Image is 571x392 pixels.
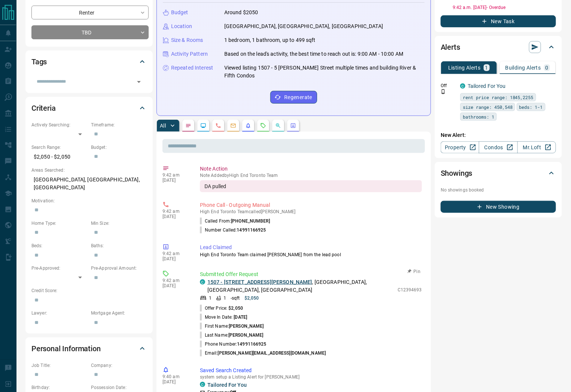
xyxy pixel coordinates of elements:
svg: Requests [260,123,266,129]
span: [PERSON_NAME][EMAIL_ADDRESS][DOMAIN_NAME] [218,350,326,356]
p: , [GEOGRAPHIC_DATA], [GEOGRAPHIC_DATA], [GEOGRAPHIC_DATA] [207,278,394,294]
svg: Opportunities [275,123,281,129]
p: Pre-Approval Amount: [91,265,147,272]
p: Size & Rooms [171,36,203,44]
p: Last Name: [200,332,264,339]
span: bathrooms: 1 [463,113,494,120]
div: DA pulled [200,180,422,192]
p: New Alert: [441,131,556,139]
p: Called From: [200,218,270,224]
p: Job Title: [31,362,87,369]
p: Beds: [31,242,87,249]
p: system setup a Listing Alert for [PERSON_NAME] [200,374,422,380]
span: 14991166925 [237,227,266,233]
p: Lawyer: [31,310,87,316]
p: Note Action [200,165,422,173]
p: High End Toronto Team claimed [PERSON_NAME] from the lead pool [200,251,422,258]
p: Search Range: [31,144,87,151]
div: Alerts [441,38,556,56]
span: size range: 450,548 [463,103,513,111]
p: Baths: [91,242,147,249]
p: 0 [546,65,549,70]
p: Phone Number: [200,341,267,347]
div: TBD [31,25,149,39]
p: Off [441,82,456,89]
p: Note Added by High End Toronto Team [200,173,422,178]
p: Credit Score: [31,287,147,294]
p: $2,050 - $2,050 [31,151,87,163]
p: Budget: [91,144,147,151]
p: Timeframe: [91,122,147,128]
p: 1 [224,295,226,301]
svg: Lead Browsing Activity [200,123,206,129]
span: [DATE] [234,315,247,320]
svg: Emails [230,123,236,129]
p: 9:42 am [163,209,189,214]
span: [PERSON_NAME] [228,333,263,338]
a: Property [441,141,479,153]
span: rent price range: 1845,2255 [463,94,534,101]
h2: Tags [31,56,47,68]
svg: Notes [185,123,191,129]
p: C12394693 [398,287,422,293]
button: Pin [403,268,425,275]
a: Mr.Loft [517,141,556,153]
div: Tags [31,53,147,71]
p: 9:42 am [163,251,189,256]
p: Submitted Offer Request [200,270,422,278]
p: Based on the lead's activity, the best time to reach out is: 9:00 AM - 10:00 AM [224,50,403,58]
h2: Criteria [31,102,56,114]
p: Building Alerts [505,65,541,70]
div: condos.ca [460,83,465,89]
button: New Task [441,15,556,27]
p: [DATE] [163,379,189,385]
p: 9:42 am [163,278,189,283]
p: Budget [171,9,188,16]
p: Mortgage Agent: [91,310,147,316]
p: 1 bedroom, 1 bathroom, up to 499 sqft [224,36,316,44]
p: Saved Search Created [200,367,422,374]
p: Areas Searched: [31,167,147,174]
div: condos.ca [200,382,205,387]
a: Tailored For You [468,83,506,89]
p: Lead Claimed [200,244,422,251]
p: Possession Date: [91,385,147,391]
span: 14991166925 [237,342,266,347]
p: Location [171,22,192,30]
p: Actively Searching: [31,122,87,128]
p: High End Toronto Team called [PERSON_NAME] [200,209,422,214]
span: $2,050 [228,306,243,311]
p: Home Type: [31,220,87,227]
p: Move In Date: [200,314,247,321]
div: Showings [441,164,556,182]
p: Viewed listing 1507 - 5 [PERSON_NAME] Street multiple times and building River & Fifth Condos [224,64,425,80]
p: Min Size: [91,220,147,227]
p: Phone Call - Outgoing Manual [200,201,422,209]
p: Company: [91,362,147,369]
p: Repeated Interest [171,64,213,72]
p: [GEOGRAPHIC_DATA], [GEOGRAPHIC_DATA], [GEOGRAPHIC_DATA] [224,22,383,30]
p: Around $2050 [224,9,258,16]
p: - sqft [231,295,240,301]
p: Pre-Approved: [31,265,87,272]
p: 9:42 a.m. [DATE] - Overdue [453,4,556,11]
svg: Calls [215,123,221,129]
p: 9:42 am [163,172,189,178]
h2: Alerts [441,41,460,53]
p: 9:40 am [163,374,189,379]
div: Personal Information [31,340,147,358]
p: [DATE] [163,256,189,261]
p: 1 [209,295,212,301]
p: [DATE] [163,178,189,183]
p: [GEOGRAPHIC_DATA], [GEOGRAPHIC_DATA], [GEOGRAPHIC_DATA] [31,174,147,194]
p: No showings booked [441,187,556,193]
span: [PERSON_NAME] [229,324,264,329]
p: First Name: [200,323,264,330]
p: $2,050 [245,295,259,301]
p: Listing Alerts [448,65,481,70]
p: All [160,123,166,128]
h2: Showings [441,167,473,179]
h2: Personal Information [31,343,101,355]
div: Criteria [31,99,147,117]
svg: Listing Alerts [245,123,251,129]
